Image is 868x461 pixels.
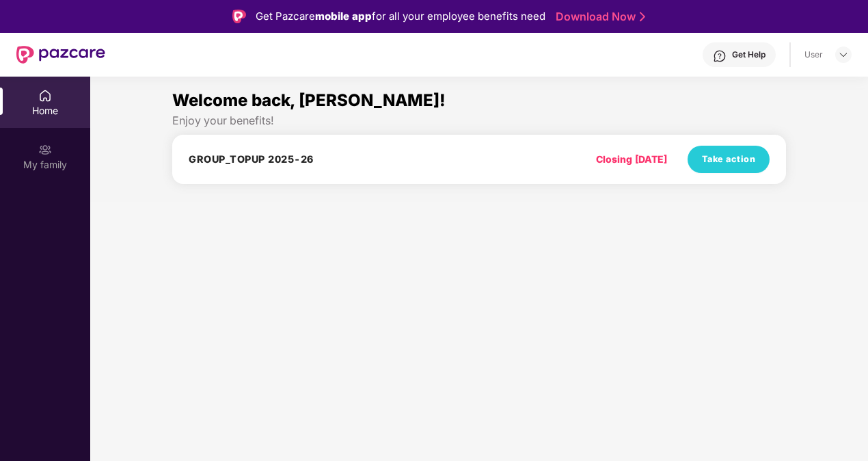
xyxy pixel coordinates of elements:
img: Stroke [640,10,645,24]
strong: mobile app [315,10,372,23]
img: svg+xml;base64,PHN2ZyBpZD0iRHJvcGRvd24tMzJ4MzIiIHhtbG5zPSJodHRwOi8vd3d3LnczLm9yZy8yMDAwL3N2ZyIgd2... [838,49,849,60]
img: svg+xml;base64,PHN2ZyB3aWR0aD0iMjAiIGhlaWdodD0iMjAiIHZpZXdCb3g9IjAgMCAyMCAyMCIgZmlsbD0ibm9uZSIgeG... [38,143,52,157]
span: Welcome back, [PERSON_NAME]! [172,90,446,110]
div: User [804,49,823,60]
img: Logo [232,10,246,23]
div: Closing [DATE] [596,152,667,167]
a: Download Now [556,10,641,24]
div: Get Help [732,49,765,60]
h4: GROUP_TOPUP 2025-26 [189,153,314,166]
span: Take action [702,153,756,166]
img: New Pazcare Logo [16,46,105,64]
img: svg+xml;base64,PHN2ZyBpZD0iSGVscC0zMngzMiIgeG1sbnM9Imh0dHA6Ly93d3cudzMub3JnLzIwMDAvc3ZnIiB3aWR0aD... [713,49,727,63]
div: Enjoy your benefits! [172,114,786,128]
div: Get Pazcare for all your employee benefits need [256,8,545,25]
img: svg+xml;base64,PHN2ZyBpZD0iSG9tZSIgeG1sbnM9Imh0dHA6Ly93d3cudzMub3JnLzIwMDAvc3ZnIiB3aWR0aD0iMjAiIG... [38,89,52,103]
button: Take action [688,146,770,173]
